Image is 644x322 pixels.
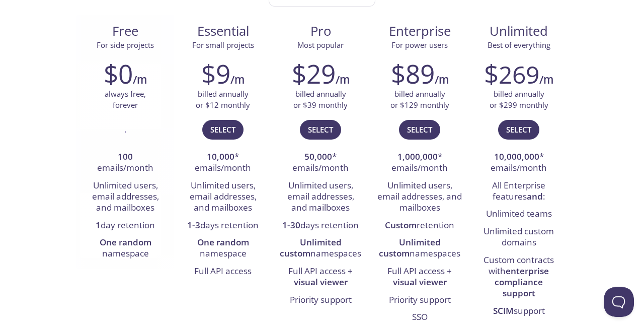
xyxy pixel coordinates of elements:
iframe: Help Scout Beacon - Open [604,287,634,317]
li: namespaces [279,234,362,263]
strong: Unlimited custom [280,236,342,259]
li: Unlimited users, email addresses, and mailboxes [182,177,264,217]
li: support [477,303,560,320]
strong: visual viewer [393,276,447,288]
h6: /m [336,71,350,88]
strong: 10,000 [207,151,234,162]
strong: Custom [385,219,417,231]
strong: 50,000 [304,151,332,162]
li: emails/month [84,149,167,177]
li: namespace [182,234,264,263]
span: For power users [391,40,448,50]
li: Full API access + [279,263,362,292]
li: day retention [84,217,167,234]
span: For small projects [192,40,254,50]
li: * emails/month [377,149,462,177]
strong: 1 [96,219,101,231]
li: days retention [182,217,264,234]
p: always free, forever [105,89,146,110]
span: Pro [280,23,361,40]
h6: /m [539,71,553,88]
li: retention [377,217,462,234]
h2: $0 [104,58,133,89]
span: Most popular [297,40,344,50]
button: Select [202,120,244,139]
li: Full API access + [377,263,462,292]
button: Select [498,120,539,139]
strong: SCIM [493,305,514,316]
strong: enterprise compliance support [495,265,549,299]
h6: /m [230,71,245,88]
strong: One random [197,236,249,248]
h2: $9 [201,58,230,89]
strong: 10,000,000 [494,151,539,162]
li: Unlimited teams [477,206,560,223]
strong: visual viewer [294,276,348,288]
strong: 1-3 [187,219,200,231]
li: Unlimited users, email addresses, and mailboxes [377,177,462,217]
li: Unlimited users, email addresses, and mailboxes [84,177,167,217]
li: Priority support [279,292,362,309]
span: Best of everything [488,40,550,50]
strong: 1-30 [282,219,300,231]
span: Select [308,123,333,136]
li: Custom contracts with [477,252,560,303]
span: Select [506,123,531,136]
li: days retention [279,217,362,234]
p: billed annually or $39 monthly [293,89,348,110]
li: * emails/month [477,149,560,177]
h2: $29 [292,58,336,89]
li: * emails/month [182,149,264,177]
li: namespace [84,234,167,263]
p: billed annually or $129 monthly [390,89,449,110]
h6: /m [435,71,449,88]
span: For side projects [97,40,154,50]
li: Unlimited users, email addresses, and mailboxes [279,177,362,217]
span: Enterprise [377,23,462,40]
strong: Unlimited custom [379,236,441,259]
h6: /m [133,71,147,88]
strong: One random [100,236,151,248]
li: Priority support [377,292,462,309]
span: 269 [499,58,539,91]
span: Unlimited [490,22,548,40]
strong: 1,000,000 [397,151,438,162]
strong: 100 [118,151,133,162]
button: Select [300,120,341,139]
span: Select [210,123,235,136]
li: All Enterprise features : [477,177,560,206]
button: Select [399,120,440,139]
h2: $89 [391,58,435,89]
strong: and [527,190,543,202]
h2: $ [484,58,539,89]
li: Full API access [182,263,264,280]
p: billed annually or $299 monthly [490,89,548,110]
li: Unlimited custom domains [477,223,560,252]
p: billed annually or $12 monthly [196,89,250,110]
li: * emails/month [279,149,362,177]
li: namespaces [377,234,462,263]
span: Essential [182,23,264,40]
span: Select [407,123,432,136]
span: Free [85,23,166,40]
